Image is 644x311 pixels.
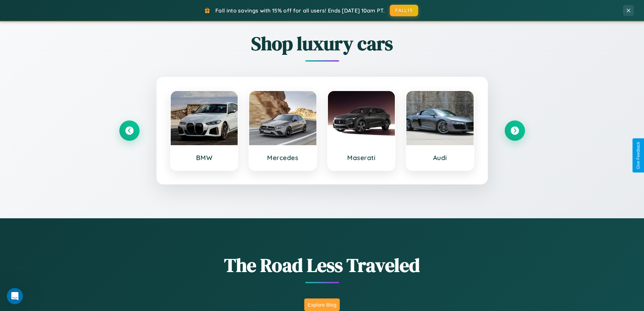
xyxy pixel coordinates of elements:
h3: Maserati [335,154,388,162]
button: Explore Blog [304,298,340,311]
div: Give Feedback [636,142,641,169]
h1: The Road Less Traveled [119,252,525,278]
iframe: Intercom live chat [7,288,23,304]
h3: Mercedes [256,154,310,162]
h3: Audi [413,154,467,162]
button: FALL15 [390,5,418,16]
h3: BMW [177,154,231,162]
span: Fall into savings with 15% off for all users! Ends [DATE] 10am PT. [215,7,385,14]
h2: Shop luxury cars [119,30,525,57]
